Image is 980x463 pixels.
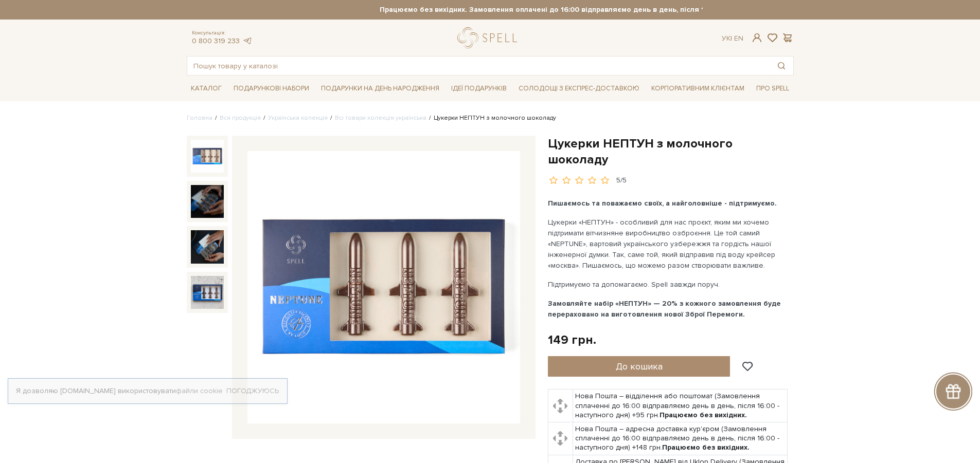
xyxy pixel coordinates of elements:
a: Вся продукція [220,114,261,122]
div: 5/5 [616,176,627,186]
span: Подарунки на День народження [317,81,443,97]
b: Пишаємось та поважаємо своїх, а найголовніше - підтримуємо. [548,199,777,208]
img: Цукерки НЕПТУН з молочного шоколаду [191,276,224,309]
b: Працюємо без вихідних. [662,443,750,452]
span: Консультація: [192,30,253,36]
button: Пошук товару у каталозі [770,57,793,75]
b: Працюємо без вихідних. [660,411,747,419]
span: | [730,34,732,43]
td: Нова Пошта – адресна доставка кур'єром (Замовлення сплаченні до 16:00 відправляємо день в день, п... [573,422,788,455]
p: Цукерки «НЕПТУН» - особливий для нас проєкт, яким ми хочемо підтримати вітчизняне виробництво озб... [548,217,789,271]
button: До кошика [548,356,730,377]
a: Українська колекція [268,114,328,122]
a: Корпоративним клієнтам [647,80,749,97]
strong: Працюємо без вихідних. Замовлення оплачені до 16:00 відправляємо день в день, після 16:00 - насту... [278,5,885,14]
a: En [734,34,743,43]
div: Я дозволяю [DOMAIN_NAME] використовувати [8,386,287,396]
span: Каталог [187,81,226,97]
span: Подарункові набори [229,81,313,97]
a: Головна [187,114,212,122]
a: logo [457,27,522,48]
img: Цукерки НЕПТУН з молочного шоколаду [191,140,224,173]
img: Цукерки НЕПТУН з молочного шоколаду [191,185,224,218]
input: Пошук товару у каталозі [187,57,770,75]
a: файли cookie [176,386,223,395]
b: Замовляйте набір «НЕПТУН» — 20% з кожного замовлення буде перераховано на виготовлення нової Збро... [548,299,781,319]
a: Всі товари колекція українська [335,114,426,122]
li: Цукерки НЕПТУН з молочного шоколаду [426,114,556,123]
h1: Цукерки НЕПТУН з молочного шоколаду [548,136,794,168]
a: Солодощі з експрес-доставкою [514,80,644,97]
img: Цукерки НЕПТУН з молочного шоколаду [191,230,224,263]
span: Ідеї подарунків [447,81,511,97]
div: 149 грн. [548,332,596,348]
a: Погоджуюсь [226,386,279,396]
div: Ук [722,34,743,43]
td: Нова Пошта – відділення або поштомат (Замовлення сплаченні до 16:00 відправляємо день в день, піс... [573,390,788,422]
p: Підтримуємо та допомагаємо. Spell завжди поруч. [548,279,789,290]
a: 0 800 319 233 [192,36,240,45]
img: Цукерки НЕПТУН з молочного шоколаду [247,151,520,423]
span: До кошика [616,361,663,372]
span: Про Spell [752,81,793,97]
a: telegram [242,36,253,45]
